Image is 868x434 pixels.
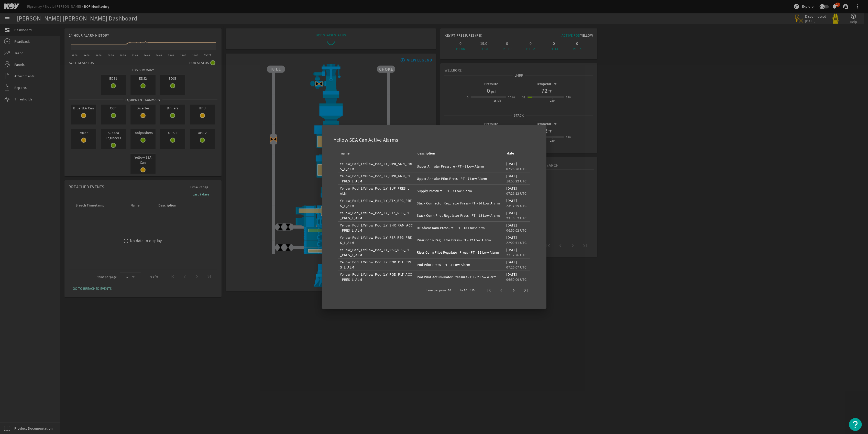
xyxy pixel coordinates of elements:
div: description [418,151,435,156]
div: Supply Pressure - PT - 3 Low Alarm [417,188,502,193]
div: Yellow SEA Can Active Alarms [328,131,540,147]
div: Pod Pilot Accumulator Pressure - PT - 2 Low Alarm [417,274,502,280]
legacy-datetime-component: 22:12:26 UTC [507,253,527,257]
legacy-datetime-component: [DATE] [507,235,517,240]
div: description [417,151,500,156]
legacy-datetime-component: 07:26:12 UTC [507,191,527,196]
legacy-datetime-component: [DATE] [507,272,517,277]
div: Upper Annular Pilot Press - PT - 7 Low Alarm [417,176,502,181]
div: name [340,151,411,156]
legacy-datetime-component: [DATE] [507,186,517,191]
button: Next page [508,284,520,296]
div: Riser Conn Regulator Press - PT - 12 Low Alarm [417,237,502,243]
div: 10 [448,288,451,293]
legacy-datetime-component: 06:50:02 UTC [507,228,527,233]
div: Yellow_Pod_1.Yellow_Pod_1.Y_POD_PLT_PRES_L_ALM [340,260,413,270]
legacy-datetime-component: 18:55:22 UTC [507,179,527,183]
div: Pod Pilot Press - PT - 4 Low Alarm [417,262,502,267]
div: Yellow_Pod_1.Yellow_Pod_1.Y_RSR_REG_PLT_PRES_L_ALM [340,247,413,257]
legacy-datetime-component: [DATE] [507,223,517,228]
div: Yellow_Pod_1.Yellow_Pod_1.Y_UPR_ANN_PRES_L_ALM [340,161,413,171]
div: Stack Connector Regulator Press - PT - 14 Low Alarm [417,201,502,206]
legacy-datetime-component: 07:26:07 UTC [507,265,527,270]
div: Stack Conn Pilot Regulator Press - PT - 13 Low Alarm [417,213,502,218]
legacy-datetime-component: [DATE] [507,211,517,215]
div: Yellow_Pod_1.Yellow_Pod_1.Y_RSR_REG_PRES_L_ALM [340,235,413,245]
div: date [507,151,526,156]
legacy-datetime-component: [DATE] [507,174,517,178]
legacy-datetime-component: 06:50:09 UTC [507,277,527,282]
div: HP Shear Ram Pressure - PT - 15 Low Alarm [417,225,502,230]
div: name [341,151,350,156]
div: Yellow_Pod_1.Yellow_Pod_1.Y_STK_REG_PLT_PRES_L_ALM [340,210,413,221]
legacy-datetime-component: 23:18:52 UTC [507,216,527,220]
div: Items per page: [426,288,447,293]
legacy-datetime-component: 23:17:29 UTC [507,203,527,208]
div: date [507,151,514,156]
legacy-datetime-component: 07:26:28 UTC [507,167,527,171]
legacy-datetime-component: [DATE] [507,198,517,203]
div: Yellow_Pod_1.Yellow_Pod_1.Y_POD_PLT_ACC_PRES_L_ALM [340,272,413,282]
div: Upper Annular Pressure - PT - 8 Low Alarm [417,164,502,169]
legacy-datetime-component: [DATE] [507,161,517,166]
legacy-datetime-component: [DATE] [507,260,517,264]
legacy-datetime-component: [DATE] [507,247,517,252]
div: Yellow_Pod_1.Yellow_Pod_1.Y_SHR_RAM_ACC_PRES_L_ALM [340,223,413,233]
div: Yellow_Pod_1.Yellow_Pod_1.Y_SUP_PRES_L_ALM [340,186,413,196]
div: Riser Conn Pilot Regulator Press - PT - 11 Low Alarm [417,250,502,255]
div: Yellow_Pod_1.Yellow_Pod_1.Y_UPR_ANN_PLT_PRES_L_ALM [340,173,413,184]
div: Yellow_Pod_1.Yellow_Pod_1.Y_STK_REG_PRES_L_ALM [340,198,413,208]
div: 1 – 10 of 15 [459,288,475,293]
button: Open Resource Center [849,418,862,431]
button: Last page [520,284,532,296]
legacy-datetime-component: 22:09:41 UTC [507,240,527,245]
